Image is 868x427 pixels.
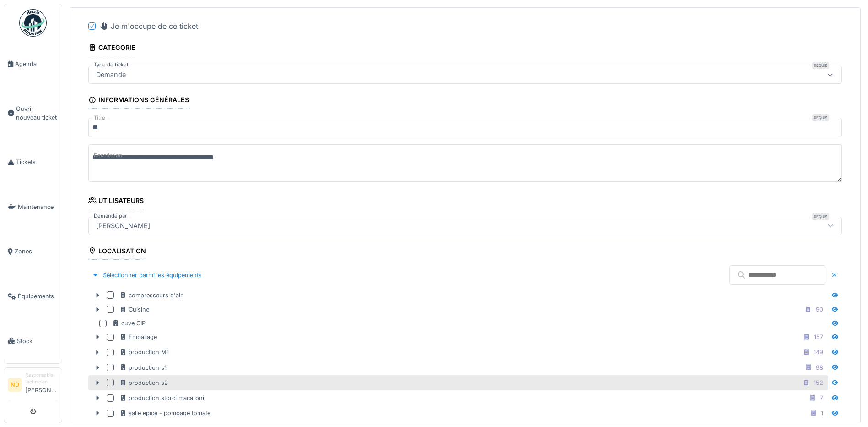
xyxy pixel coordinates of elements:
[19,9,47,37] img: Badge_color-CXgf-gQk.svg
[92,70,129,80] div: Demande
[88,269,205,281] div: Sélectionner parmi les équipements
[88,41,135,56] div: Catégorie
[814,333,823,341] div: 157
[16,158,58,166] span: Tickets
[814,348,823,356] div: 149
[119,394,204,402] div: production storci macaroni
[16,104,58,122] span: Ouvrir nouveau ticket
[92,150,124,161] label: Description
[816,305,823,314] div: 90
[99,21,198,32] div: Je m'occupe de ce ticket
[119,348,169,356] div: production M1
[4,229,62,274] a: Zones
[816,363,823,372] div: 98
[17,337,58,345] span: Stock
[119,333,157,341] div: Emballage
[18,292,58,301] span: Équipements
[814,378,823,387] div: 152
[4,42,62,87] a: Agenda
[812,213,829,220] div: Requis
[112,319,146,328] div: cuve CIP
[119,363,167,372] div: production s1
[812,114,829,121] div: Requis
[15,60,58,68] span: Agenda
[25,372,58,398] li: [PERSON_NAME]
[4,140,62,185] a: Tickets
[92,212,129,220] label: Demandé par
[8,372,58,400] a: ND Responsable technicien[PERSON_NAME]
[4,274,62,319] a: Équipements
[88,93,189,109] div: Informations générales
[812,62,829,69] div: Requis
[25,372,58,386] div: Responsable technicien
[119,291,183,300] div: compresseurs d'air
[4,318,62,363] a: Stock
[18,203,58,211] span: Maintenance
[821,409,823,417] div: 1
[88,194,144,209] div: Utilisateurs
[119,409,210,417] div: salle épice - pompage tomate
[15,247,58,256] span: Zones
[119,305,149,314] div: Cuisine
[92,114,107,122] label: Titre
[88,244,146,260] div: Localisation
[820,394,823,402] div: 7
[4,87,62,140] a: Ouvrir nouveau ticket
[119,378,168,387] div: production s2
[8,378,22,392] li: ND
[92,61,130,69] label: Type de ticket
[92,221,154,231] div: [PERSON_NAME]
[4,185,62,230] a: Maintenance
